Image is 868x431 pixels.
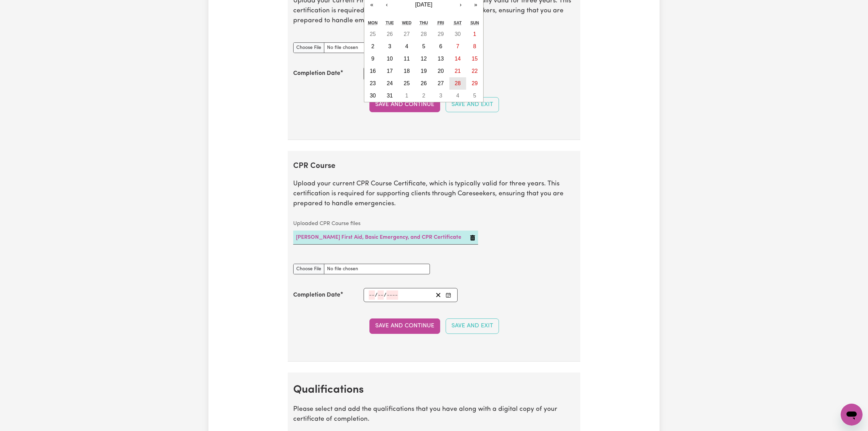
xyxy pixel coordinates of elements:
button: September 30, 2023 [449,28,466,40]
button: November 2, 2023 [415,90,432,102]
abbr: October 14, 2023 [455,56,461,62]
button: November 4, 2023 [449,90,466,102]
abbr: Saturday [454,21,462,25]
button: October 1, 2023 [466,28,483,40]
button: October 4, 2023 [398,40,415,53]
abbr: October 15, 2023 [472,56,478,62]
button: October 19, 2023 [415,65,432,77]
abbr: October 11, 2023 [404,56,410,62]
button: October 3, 2023 [381,40,398,53]
button: October 17, 2023 [381,65,398,77]
abbr: October 22, 2023 [472,68,478,74]
button: November 5, 2023 [466,90,483,102]
abbr: October 4, 2023 [405,43,408,49]
button: Save and Continue [369,318,440,334]
abbr: October 27, 2023 [438,80,444,86]
abbr: November 4, 2023 [456,93,459,99]
a: [PERSON_NAME] First Aid, Basic Emergency, and CPR Certificate [296,235,461,240]
p: Upload your current CPR Course Certificate, which is typically valid for three years. This certif... [293,179,575,209]
abbr: October 25, 2023 [404,80,410,86]
button: September 26, 2023 [381,28,398,40]
abbr: November 5, 2023 [473,93,476,99]
button: October 12, 2023 [415,53,432,65]
button: October 24, 2023 [381,77,398,90]
abbr: October 20, 2023 [438,68,444,74]
abbr: October 9, 2023 [371,56,374,62]
abbr: October 13, 2023 [438,56,444,62]
abbr: September 25, 2023 [370,31,376,37]
button: October 26, 2023 [415,77,432,90]
button: October 21, 2023 [449,65,466,77]
span: / [384,292,386,298]
abbr: October 19, 2023 [421,68,427,74]
button: October 31, 2023 [381,90,398,102]
button: October 10, 2023 [381,53,398,65]
abbr: October 31, 2023 [387,93,393,99]
button: October 13, 2023 [432,53,449,65]
button: October 8, 2023 [466,40,483,53]
abbr: Sunday [470,21,479,25]
abbr: October 23, 2023 [370,80,376,86]
abbr: October 6, 2023 [439,43,442,49]
input: -- [369,290,375,300]
button: October 23, 2023 [364,77,381,90]
button: October 11, 2023 [398,53,415,65]
input: -- [378,290,384,300]
button: October 7, 2023 [449,40,466,53]
abbr: October 16, 2023 [370,68,376,74]
button: October 16, 2023 [364,65,381,77]
button: Enter the Completion Date of your CPR Course [444,290,453,300]
abbr: October 18, 2023 [404,68,410,74]
button: October 22, 2023 [466,65,483,77]
abbr: October 7, 2023 [456,43,459,49]
button: September 25, 2023 [364,28,381,40]
h2: Qualifications [293,383,575,396]
button: Clear date [433,290,444,300]
abbr: October 17, 2023 [387,68,393,74]
button: Delete Leann Tomkins First Aid, Basic Emergency, and CPR Certificate [470,233,475,241]
abbr: October 28, 2023 [455,80,461,86]
abbr: October 2, 2023 [371,43,374,49]
abbr: October 29, 2023 [472,80,478,86]
button: October 20, 2023 [432,65,449,77]
abbr: September 28, 2023 [421,31,427,37]
span: / [375,292,378,298]
abbr: Friday [437,21,444,25]
abbr: Tuesday [386,21,394,25]
abbr: November 3, 2023 [439,93,442,99]
abbr: October 1, 2023 [473,31,476,37]
button: October 25, 2023 [398,77,415,90]
abbr: October 26, 2023 [421,80,427,86]
abbr: October 24, 2023 [387,80,393,86]
h2: CPR Course [293,162,575,171]
label: Completion Date [293,291,340,300]
button: October 6, 2023 [432,40,449,53]
abbr: Wednesday [402,21,411,25]
iframe: Button to launch messaging window [841,404,863,426]
caption: Uploaded CPR Course files [293,217,478,231]
abbr: October 21, 2023 [455,68,461,74]
abbr: October 30, 2023 [370,93,376,99]
span: [DATE] [415,2,432,8]
abbr: November 2, 2023 [422,93,425,99]
abbr: October 3, 2023 [388,43,391,49]
abbr: October 5, 2023 [422,43,425,49]
abbr: September 29, 2023 [438,31,444,37]
abbr: October 12, 2023 [421,56,427,62]
abbr: November 1, 2023 [405,93,408,99]
p: Please select and add the qualifications that you have along with a digital copy of your certific... [293,405,575,425]
button: October 5, 2023 [415,40,432,53]
abbr: October 10, 2023 [387,56,393,62]
button: October 30, 2023 [364,90,381,102]
abbr: September 30, 2023 [455,31,461,37]
button: October 27, 2023 [432,77,449,90]
abbr: September 26, 2023 [387,31,393,37]
button: Save and Exit [446,97,499,112]
button: October 29, 2023 [466,77,483,90]
abbr: September 27, 2023 [404,31,410,37]
button: September 29, 2023 [432,28,449,40]
button: October 9, 2023 [364,53,381,65]
button: September 28, 2023 [415,28,432,40]
label: Completion Date [293,69,340,78]
button: November 1, 2023 [398,90,415,102]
